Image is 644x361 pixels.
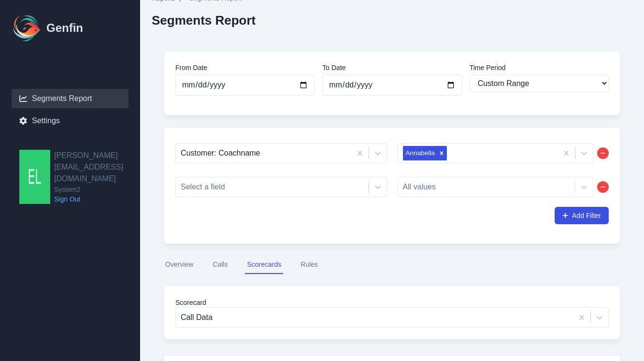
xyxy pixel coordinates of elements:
button: Rules [299,256,320,274]
h1: Genfin [46,20,83,36]
a: Settings [12,111,129,130]
span: System2 [54,185,140,194]
div: Remove Annabella [436,146,447,160]
h2: Segments Report [152,13,256,28]
img: Logo [12,13,43,43]
a: Segments Report [12,89,129,108]
div: Annabella [403,146,436,160]
label: To Date [322,63,461,72]
button: Add Filter [555,207,609,224]
h2: [PERSON_NAME][EMAIL_ADDRESS][DOMAIN_NAME] [54,150,140,185]
button: Calls [211,256,229,274]
a: Sign Out [54,194,140,204]
img: elissa@system2.fitness [19,150,50,204]
label: Scorecard [175,298,609,307]
button: Scorecards [245,256,283,274]
button: Overview [163,256,195,274]
label: From Date [175,63,315,72]
label: Time Period [470,63,609,72]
